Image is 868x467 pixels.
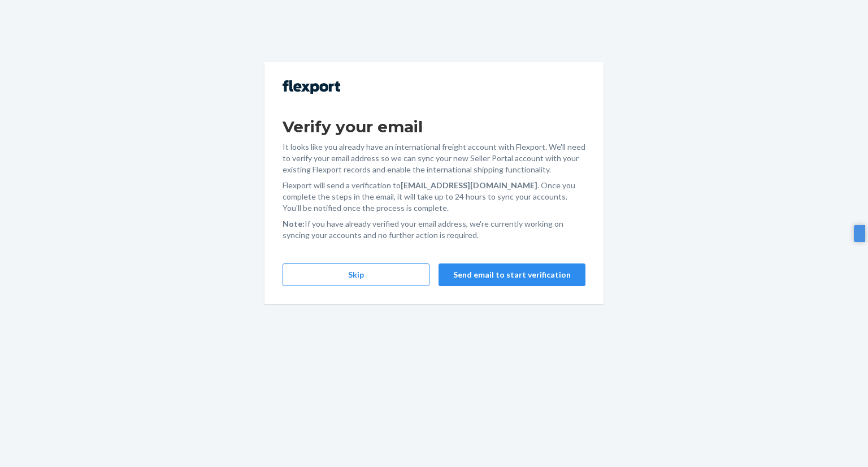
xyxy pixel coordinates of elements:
[283,180,585,214] p: Flexport will send a verification to . Once you complete the steps in the email, it will take up ...
[283,80,340,94] img: Flexport logo
[283,263,429,286] button: Skip
[283,141,585,175] p: It looks like you already have an international freight account with Flexport. We'll need to veri...
[401,180,537,190] strong: [EMAIL_ADDRESS][DOMAIN_NAME]
[283,116,585,137] h1: Verify your email
[439,263,585,286] button: Send email to start verification
[283,219,305,228] strong: Note:
[283,218,585,241] p: If you have already verified your email address, we're currently working on syncing your accounts...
